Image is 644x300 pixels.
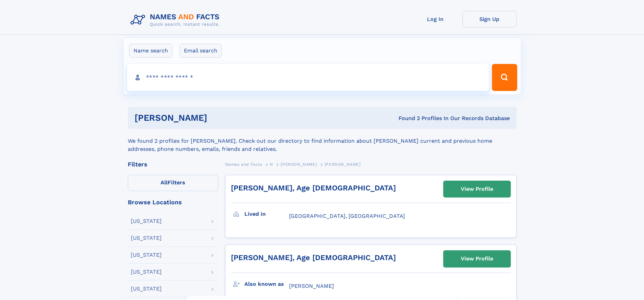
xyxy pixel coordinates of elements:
[131,235,162,241] div: [US_STATE]
[461,181,493,197] div: View Profile
[128,175,218,191] label: Filters
[231,253,396,262] a: [PERSON_NAME], Age [DEMOGRAPHIC_DATA]
[444,181,510,197] a: View Profile
[225,160,262,168] a: Names and Facts
[303,115,510,122] div: Found 2 Profiles In Our Records Database
[270,162,273,167] span: N
[270,160,273,168] a: N
[492,64,517,91] button: Search Button
[231,184,396,192] a: [PERSON_NAME], Age [DEMOGRAPHIC_DATA]
[462,11,517,27] a: Sign Up
[408,11,462,27] a: Log In
[281,160,317,168] a: [PERSON_NAME]
[281,162,317,167] span: [PERSON_NAME]
[131,286,162,292] div: [US_STATE]
[289,213,405,219] span: [GEOGRAPHIC_DATA], [GEOGRAPHIC_DATA]
[461,251,493,267] div: View Profile
[289,283,334,289] span: [PERSON_NAME]
[180,44,222,58] label: Email search
[161,179,168,186] span: All
[135,114,303,122] h1: [PERSON_NAME]
[128,11,225,29] img: Logo Names and Facts
[131,269,162,275] div: [US_STATE]
[128,199,218,205] div: Browse Locations
[131,252,162,258] div: [US_STATE]
[128,161,218,167] div: Filters
[325,162,361,167] span: [PERSON_NAME]
[129,44,172,58] label: Name search
[128,129,517,153] div: We found 2 profiles for [PERSON_NAME]. Check out our directory to find information about [PERSON_...
[444,251,510,267] a: View Profile
[244,278,289,290] h3: Also known as
[131,218,162,224] div: [US_STATE]
[244,208,289,220] h3: Lived in
[127,64,489,91] input: search input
